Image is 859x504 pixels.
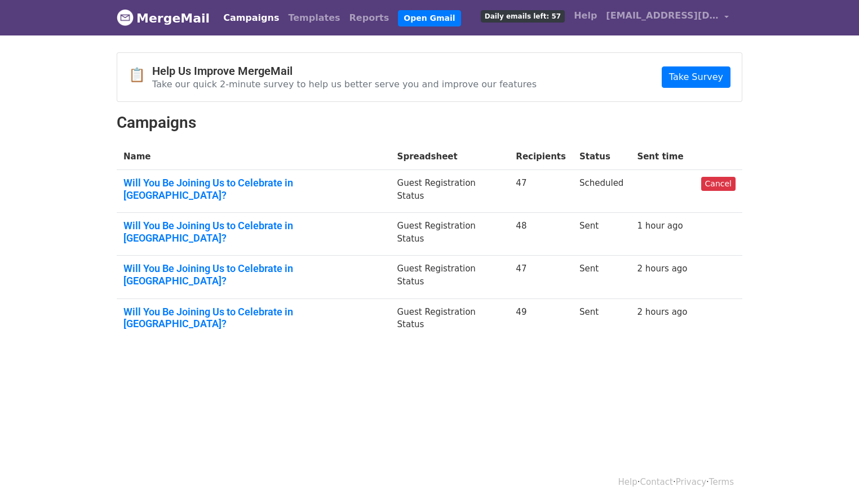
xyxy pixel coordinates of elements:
td: Sent [573,256,630,298]
a: Privacy [676,477,706,487]
a: Contact [640,477,673,487]
a: 1 hour ago [637,221,683,231]
a: MergeMail [117,6,210,30]
img: MergeMail logo [117,9,134,26]
th: Status [573,144,630,170]
a: Cancel [701,177,736,191]
p: Take our quick 2-minute survey to help us better serve you and improve our features [152,78,537,90]
td: 49 [509,298,573,341]
th: Name [117,144,391,170]
h4: Help Us Improve MergeMail [152,64,537,78]
a: Will You Be Joining Us to Celebrate in [GEOGRAPHIC_DATA]? [123,262,384,287]
th: Recipients [509,144,573,170]
th: Sent time [630,144,694,170]
a: Templates [284,7,344,29]
span: 📋 [129,67,152,83]
a: 2 hours ago [637,307,687,317]
td: Guest Registration Status [391,170,510,213]
a: [EMAIL_ADDRESS][DOMAIN_NAME] [601,5,733,31]
a: Campaigns [219,7,284,29]
td: Sent [573,298,630,341]
span: [EMAIL_ADDRESS][DOMAIN_NAME] [606,9,719,23]
a: Terms [709,477,734,487]
td: Guest Registration Status [391,213,510,256]
td: Guest Registration Status [391,298,510,341]
span: Daily emails left: 57 [481,10,565,23]
a: Take Survey [662,66,730,88]
a: Reports [345,7,394,29]
td: Guest Registration Status [391,256,510,298]
a: Will You Be Joining Us to Celebrate in [GEOGRAPHIC_DATA]? [123,220,384,244]
a: Help [569,5,601,27]
td: Scheduled [573,170,630,213]
td: Sent [573,213,630,256]
a: Daily emails left: 57 [476,5,569,27]
h2: Campaigns [117,113,742,132]
th: Spreadsheet [391,144,510,170]
a: Will You Be Joining Us to Celebrate in [GEOGRAPHIC_DATA]? [123,177,384,201]
a: 2 hours ago [637,264,687,274]
a: Open Gmail [398,10,461,26]
td: 47 [509,170,573,213]
a: Will You Be Joining Us to Celebrate in [GEOGRAPHIC_DATA]? [123,306,384,330]
td: 47 [509,256,573,298]
td: 48 [509,213,573,256]
a: Help [618,477,637,487]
